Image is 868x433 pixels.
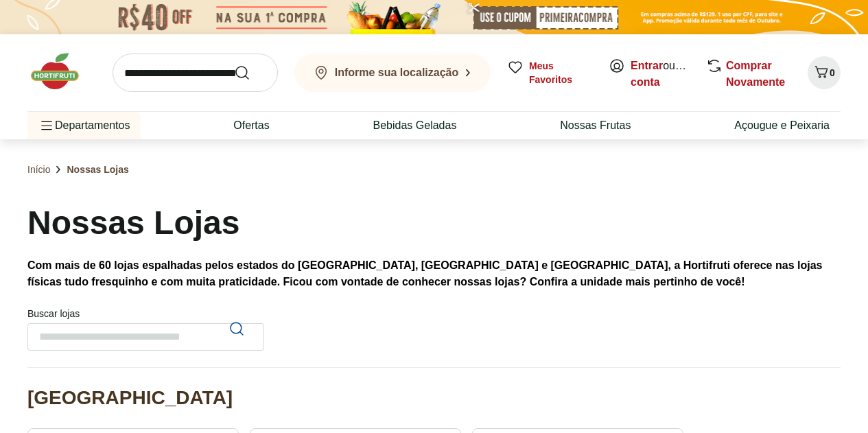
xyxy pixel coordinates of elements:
[294,54,491,92] button: Informe sua localização
[830,67,835,78] span: 0
[233,117,269,134] a: Ofertas
[734,117,830,134] a: Açougue e Peixaria
[808,56,841,89] button: Carrinho
[234,65,267,81] button: Submit Search
[507,59,592,86] a: Meus Favoritos
[27,200,239,246] h1: Nossas Lojas
[27,384,233,412] h2: [GEOGRAPHIC_DATA]
[113,54,278,92] input: search
[27,51,96,92] img: Hortifruti
[27,323,264,351] input: Buscar lojasPesquisar
[373,117,457,134] a: Bebidas Geladas
[631,60,663,71] a: Entrar
[38,109,55,142] button: Menu
[27,163,50,176] a: Início
[27,257,841,290] p: Com mais de 60 lojas espalhadas pelos estados do [GEOGRAPHIC_DATA], [GEOGRAPHIC_DATA] e [GEOGRAPH...
[38,109,130,142] span: Departamentos
[560,117,631,134] a: Nossas Frutas
[529,59,592,86] span: Meus Favoritos
[631,58,692,91] span: ou
[726,60,785,88] a: Comprar Novamente
[67,163,128,176] span: Nossas Lojas
[220,312,253,345] button: Pesquisar
[27,307,264,351] label: Buscar lojas
[335,67,459,78] b: Informe sua localização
